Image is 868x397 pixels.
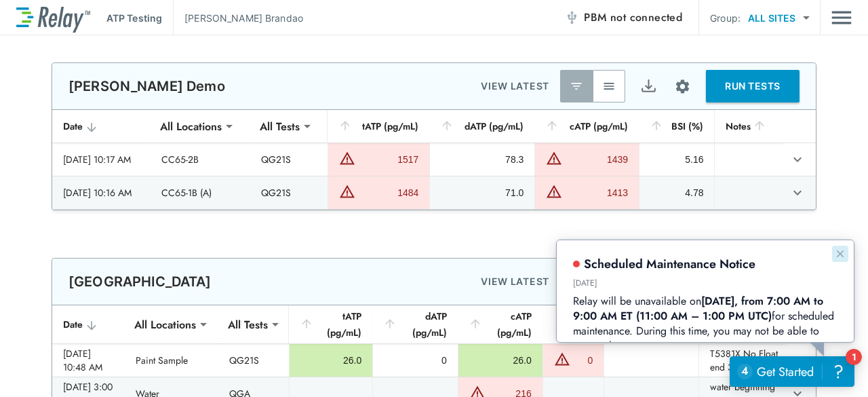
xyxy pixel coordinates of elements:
[16,54,281,113] p: Relay will be unavailable on for scheduled maintenance. During this time, you may not be able to ...
[786,148,809,171] button: expand row
[602,79,616,93] img: View All
[63,186,140,200] div: [DATE] 10:16 AM
[831,5,852,31] button: Main menu
[218,311,277,338] div: All Tests
[250,113,309,140] div: All Tests
[665,69,701,105] button: Site setup
[710,11,741,25] p: Group:
[469,354,532,367] div: 26.0
[68,273,212,290] p: [GEOGRAPHIC_DATA]
[546,150,562,166] img: Warning
[63,347,114,374] div: [DATE] 10:48 AM
[831,5,852,31] img: Drawer Icon
[565,11,578,24] img: Offline Icon
[300,308,361,341] div: tATP (pg/mL)
[68,78,225,94] p: [PERSON_NAME] Demo
[338,118,419,134] div: tATP (pg/mL)
[640,78,657,95] img: Export Icon
[440,118,524,134] div: dATP (pg/mL)
[584,8,682,27] span: PBM
[632,70,665,102] button: Export
[441,153,524,166] div: 78.3
[250,143,327,176] td: QG21S
[554,351,570,367] img: Warning
[151,143,250,176] td: CC65-2B
[52,110,151,143] th: Date
[566,186,628,200] div: 1413
[250,176,327,209] td: QG21S
[184,11,303,25] p: [PERSON_NAME] Brandao
[610,10,682,25] span: not connected
[300,354,361,367] div: 26.0
[481,273,549,290] p: VIEW LATEST
[566,153,628,166] div: 1439
[726,118,772,134] div: Notes
[16,3,90,33] img: LuminUltra Relay
[63,153,140,166] div: [DATE] 10:17 AM
[706,70,800,102] button: RUN TESTS
[650,118,703,134] div: BSI (%)
[786,181,809,204] button: expand row
[151,113,231,140] div: All Locations
[359,186,419,200] div: 1484
[650,153,703,166] div: 5.16
[481,78,549,94] p: VIEW LATEST
[218,344,289,377] td: QG21S
[151,176,250,209] td: CC65-1B (A)
[106,11,162,25] p: ATP Testing
[674,78,691,95] img: Settings Icon
[469,308,532,341] div: cATP (pg/mL)
[546,183,562,200] img: Warning
[125,344,218,377] td: Paint Sample
[553,308,593,341] div: BSI (%)
[556,240,854,343] iframe: Resource center popout
[650,186,703,200] div: 4.78
[339,150,355,166] img: Warning
[16,53,270,83] b: [DATE], from 7:00 AM to 9:00 AM ET (11:00 AM – 1:00 PM UTC)
[359,153,419,166] div: 1517
[383,308,447,341] div: dATP (pg/mL)
[846,349,862,365] iframe: Resource center unread badge
[339,183,355,200] img: Warning
[559,4,688,31] button: PBM not connected
[441,186,524,200] div: 71.0
[52,305,125,344] th: Date
[545,118,628,134] div: cATP (pg/mL)
[125,311,205,338] div: All Locations
[570,79,583,93] img: Latest
[384,354,447,367] div: 0
[275,5,292,22] button: Dismiss announcement
[730,356,854,387] iframe: Resource center
[52,110,816,210] table: sticky table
